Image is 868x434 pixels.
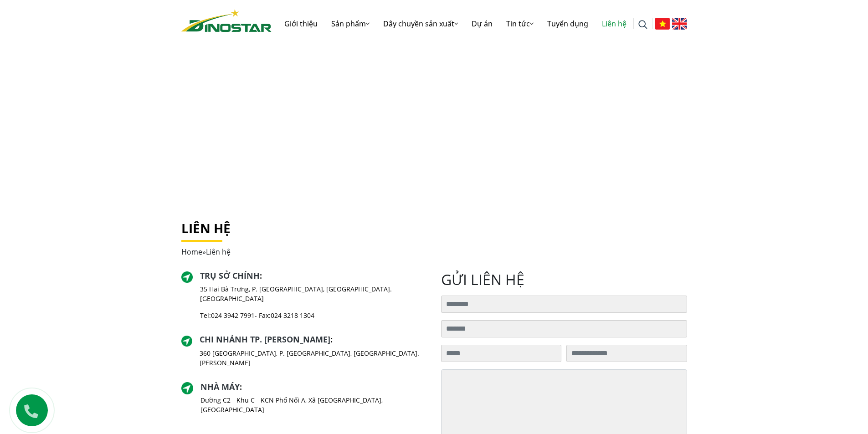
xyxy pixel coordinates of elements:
img: directer [181,271,193,283]
p: Tel: - Fax: [200,311,427,320]
p: Đường C2 - Khu C - KCN Phố Nối A, Xã [GEOGRAPHIC_DATA], [GEOGRAPHIC_DATA] [200,395,427,414]
img: logo [181,9,272,32]
img: directer [181,382,194,394]
a: Trụ sở chính [200,270,260,281]
img: English [672,18,687,30]
img: Tiếng Việt [655,18,670,30]
span: » [181,247,231,257]
a: Tin tức [499,9,540,38]
a: Home [181,247,202,257]
a: Sản phẩm [324,9,376,38]
p: 35 Hai Bà Trưng, P. [GEOGRAPHIC_DATA], [GEOGRAPHIC_DATA]. [GEOGRAPHIC_DATA] [200,284,427,303]
a: Dự án [465,9,499,38]
img: directer [181,336,192,347]
a: 024 3218 1304 [271,311,314,320]
p: 360 [GEOGRAPHIC_DATA], P. [GEOGRAPHIC_DATA], [GEOGRAPHIC_DATA]. [PERSON_NAME] [200,348,427,368]
a: 024 3942 7991 [211,311,255,320]
h2: : [200,382,427,392]
a: Nhà máy [200,381,240,392]
h2: gửi liên hệ [441,271,687,288]
img: search [638,20,647,29]
a: Giới thiệu [277,9,324,38]
a: Chi nhánh TP. [PERSON_NAME] [200,334,330,345]
h2: : [200,271,427,281]
span: Liên hệ [206,247,231,257]
a: Dây chuyền sản xuất [376,9,465,38]
a: Liên hệ [595,9,633,38]
a: Tuyển dụng [540,9,595,38]
h1: Liên hệ [181,221,687,236]
h2: : [200,335,427,345]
